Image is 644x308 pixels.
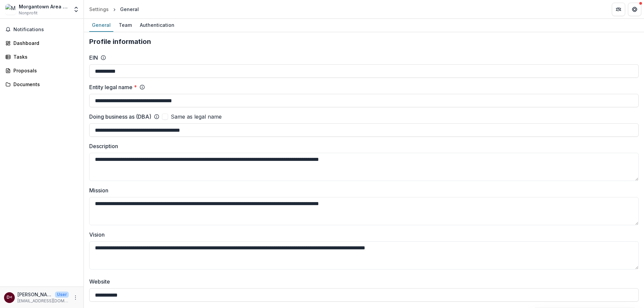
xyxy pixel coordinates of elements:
label: Entity legal name [89,83,137,91]
a: Team [116,19,135,32]
h2: Profile information [89,38,639,46]
span: Notifications [13,27,78,33]
a: Documents [3,79,81,90]
div: Dashboard [13,40,75,47]
div: General [120,6,139,13]
div: Settings [89,6,109,13]
a: Proposals [3,65,81,76]
a: Authentication [137,19,177,32]
label: Vision [89,231,635,239]
div: Documents [13,81,75,88]
label: Mission [89,186,635,194]
button: Notifications [3,24,81,35]
div: Proposals [13,67,75,74]
label: Website [89,278,635,286]
div: Tasks [13,53,75,60]
div: General [89,20,113,30]
button: Partners [612,3,625,16]
p: User [55,292,69,298]
a: Dashboard [3,38,81,49]
a: Settings [87,4,111,14]
div: Morgantown Area Youth Services Project [19,3,69,10]
div: Team [116,20,135,30]
nav: breadcrumb [87,4,142,14]
div: Danny Trejo <maysp160@gmail.com> [7,295,12,300]
span: Nonprofit [19,10,38,16]
a: General [89,19,113,32]
label: EIN [89,54,98,62]
p: [EMAIL_ADDRESS][DOMAIN_NAME] [17,298,69,304]
div: Authentication [137,20,177,30]
p: [PERSON_NAME] <[EMAIL_ADDRESS][DOMAIN_NAME]> [17,291,52,298]
button: Get Help [628,3,641,16]
img: Morgantown Area Youth Services Project [5,4,16,15]
label: Doing business as (DBA) [89,113,151,121]
button: Open entity switcher [71,3,81,16]
label: Description [89,142,635,150]
a: Tasks [3,51,81,62]
span: Same as legal name [171,113,222,121]
button: More [71,294,79,302]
